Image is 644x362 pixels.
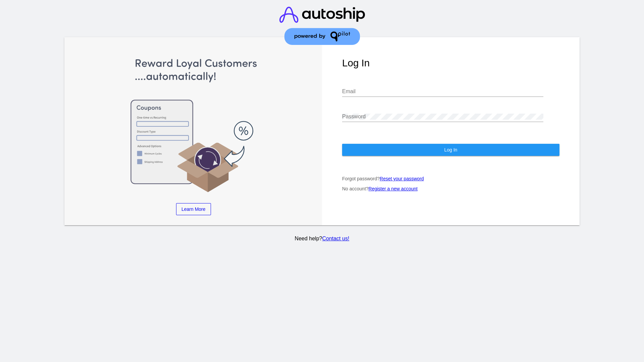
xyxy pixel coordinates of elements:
[342,176,559,181] p: Forgot password?
[63,236,581,242] p: Need help?
[176,203,211,215] a: Learn More
[342,186,559,191] p: No account?
[322,236,349,241] a: Contact us!
[342,88,543,95] input: Email
[444,147,457,153] span: Log In
[85,57,302,193] img: Apply Coupons Automatically to Scheduled Orders with QPilot
[369,186,418,191] a: Register a new account
[380,176,424,181] a: Reset your password
[342,144,559,156] button: Log In
[181,206,206,212] span: Learn More
[342,57,559,69] h1: Log In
